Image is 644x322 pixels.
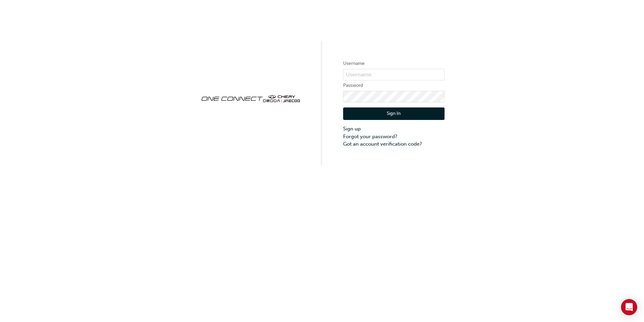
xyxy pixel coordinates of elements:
[343,69,445,80] input: Username
[343,125,445,133] a: Sign up
[343,59,445,68] label: Username
[343,107,445,120] button: Sign In
[343,81,445,90] label: Password
[343,140,445,148] a: Got an account verification code?
[621,299,637,315] div: Open Intercom Messenger
[200,89,301,107] img: oneconnect
[343,133,445,141] a: Forgot your password?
